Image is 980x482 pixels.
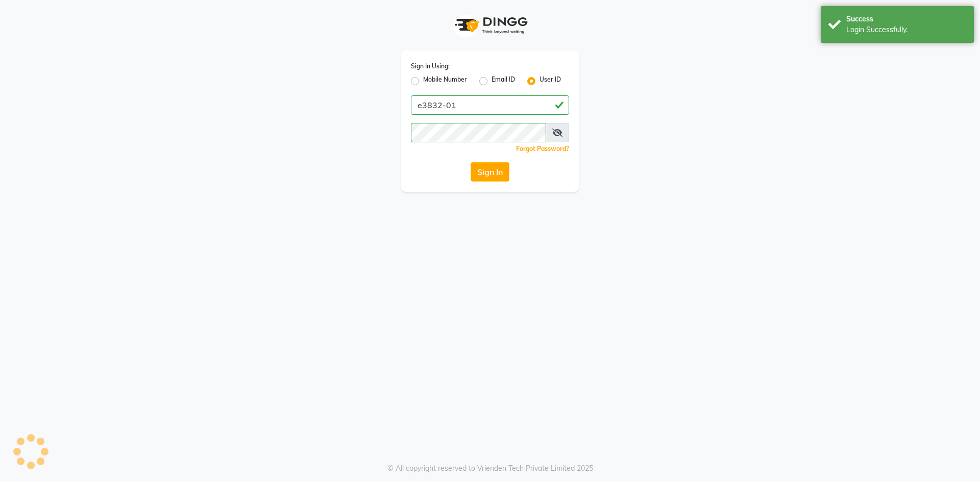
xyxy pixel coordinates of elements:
div: Login Successfully. [846,24,966,35]
label: Mobile Number [423,75,467,87]
div: Success [846,14,966,24]
img: logo1.svg [449,10,531,40]
a: Forgot Password? [516,145,569,153]
label: Sign In Using: [411,62,450,71]
input: Username [411,95,569,115]
label: Email ID [492,75,515,87]
label: User ID [540,75,561,87]
button: Sign In [471,162,509,182]
input: Username [411,123,546,142]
